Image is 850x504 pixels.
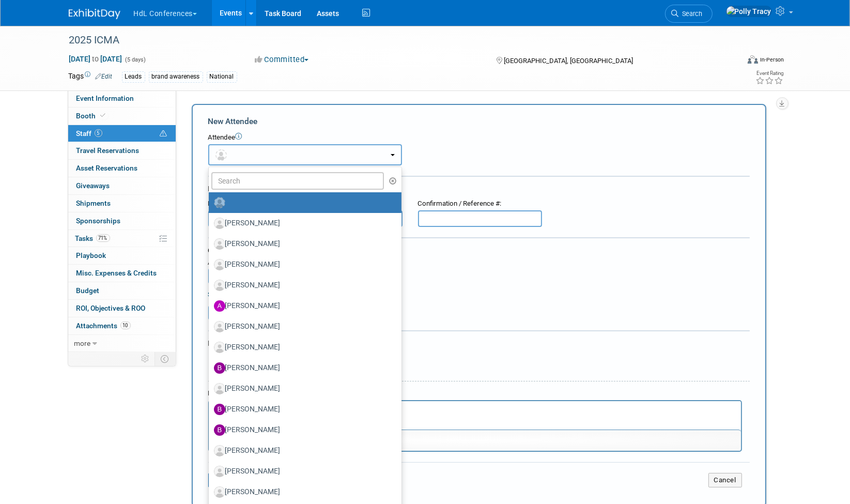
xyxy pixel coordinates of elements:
[76,199,111,207] span: Shipments
[214,466,225,477] img: Associate-Profile-5.png
[76,217,121,225] span: Sponsorships
[208,184,750,194] div: Registration / Ticket Info (optional)
[208,133,750,143] div: Attendee
[76,94,134,102] span: Event Information
[160,129,167,139] span: Potential Scheduling Conflict -- at least one attendee is tagged in another overlapping event.
[678,54,784,69] div: Event Format
[209,401,741,430] iframe: Rich Text Area
[214,298,391,314] label: [PERSON_NAME]
[76,304,146,312] span: ROI, Objectives & ROO
[214,277,391,294] label: [PERSON_NAME]
[68,177,176,194] a: Giveaways
[214,321,225,332] img: Associate-Profile-5.png
[214,236,391,252] label: [PERSON_NAME]
[76,146,140,155] span: Travel Reservations
[214,218,225,229] img: Associate-Profile-5.png
[504,57,633,65] span: [GEOGRAPHIC_DATA], [GEOGRAPHIC_DATA]
[76,112,108,120] span: Booth
[214,463,391,480] label: [PERSON_NAME]
[101,113,106,118] i: Booth reservation complete
[665,5,713,23] a: Search
[748,55,758,64] img: Format-Inperson.png
[68,195,176,212] a: Shipments
[68,142,176,159] a: Travel Reservations
[91,55,101,63] span: to
[149,71,203,82] div: brand awareness
[208,246,750,256] div: Cost:
[68,108,176,125] a: Booth
[214,280,225,291] img: Associate-Profile-5.png
[68,160,176,177] a: Asset Reservations
[69,9,120,19] img: ExhibitDay
[214,404,225,415] img: B.jpg
[214,238,225,250] img: Associate-Profile-5.png
[214,424,225,436] img: B.jpg
[214,422,391,438] label: [PERSON_NAME]
[208,389,742,399] div: Notes
[74,339,91,347] span: more
[69,71,113,83] td: Tags
[755,71,783,76] div: Event Rating
[154,352,176,365] td: Toggle Event Tabs
[214,362,225,374] img: B.jpg
[214,339,391,356] label: [PERSON_NAME]
[76,251,106,259] span: Playbook
[214,383,225,394] img: Associate-Profile-5.png
[214,442,391,459] label: [PERSON_NAME]
[214,445,225,456] img: Associate-Profile-5.png
[208,338,750,348] div: Misc. Attachments & Notes
[125,56,146,63] span: (5 days)
[214,215,391,232] label: [PERSON_NAME]
[208,116,750,127] div: New Attendee
[75,234,110,242] span: Tasks
[418,199,542,209] div: Confirmation / Reference #:
[211,172,384,190] input: Search
[214,256,391,273] label: [PERSON_NAME]
[214,380,391,397] label: [PERSON_NAME]
[68,317,176,334] a: Attachments10
[96,234,110,242] span: 71%
[76,164,138,172] span: Asset Reservations
[76,322,131,330] span: Attachments
[214,259,225,270] img: Associate-Profile-5.png
[207,71,237,82] div: National
[68,265,176,282] a: Misc. Expenses & Credits
[69,54,123,64] span: [DATE] [DATE]
[137,352,155,365] td: Personalize Event Tab Strip
[95,129,102,137] span: 5
[76,181,110,190] span: Giveaways
[214,360,391,376] label: [PERSON_NAME]
[214,197,225,208] img: Unassigned-User-Icon.png
[76,129,102,138] span: Staff
[760,56,784,64] div: In-Person
[68,125,176,142] a: Staff5
[68,230,176,247] a: Tasks71%
[68,247,176,264] a: Playbook
[76,286,100,295] span: Budget
[214,401,391,418] label: [PERSON_NAME]
[214,318,391,335] label: [PERSON_NAME]
[68,335,176,352] a: more
[708,473,742,487] button: Cancel
[122,71,145,82] div: Leads
[76,269,157,277] span: Misc. Expenses & Credits
[726,6,772,17] img: Polly Tracy
[68,90,176,107] a: Event Information
[68,212,176,230] a: Sponsorships
[68,300,176,317] a: ROI, Objectives & ROO
[214,486,225,498] img: Associate-Profile-5.png
[214,342,225,353] img: Associate-Profile-5.png
[120,322,131,329] span: 10
[251,54,313,65] button: Committed
[214,300,225,312] img: A.jpg
[214,484,391,500] label: [PERSON_NAME]
[96,73,113,80] a: Edit
[68,282,176,299] a: Budget
[66,31,723,50] div: 2025 ICMA
[679,10,703,18] span: Search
